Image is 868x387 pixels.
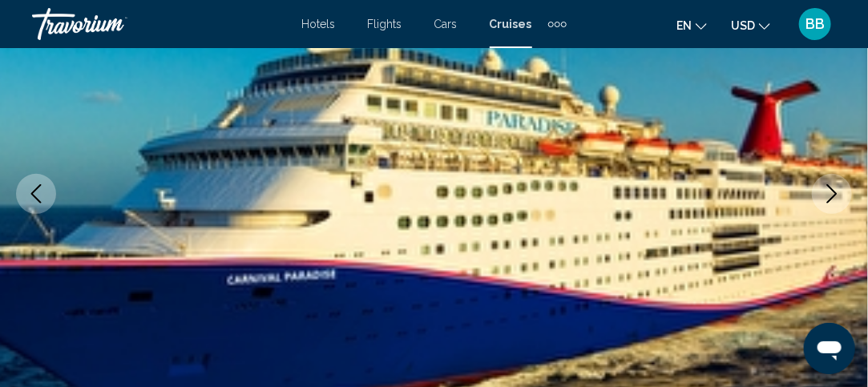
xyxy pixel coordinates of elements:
[548,11,567,37] button: Extra navigation items
[794,7,836,41] button: User Menu
[812,174,852,214] button: Next image
[16,174,56,214] button: Previous image
[302,18,336,30] a: Hotels
[676,19,692,32] span: en
[434,18,458,30] a: Cars
[32,8,286,40] a: Travorium
[804,323,855,374] iframe: Button to launch messaging window
[490,18,532,30] a: Cruises
[731,14,770,37] button: Change currency
[805,16,825,32] span: BB
[731,19,755,32] span: USD
[368,18,402,30] a: Flights
[676,14,707,37] button: Change language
